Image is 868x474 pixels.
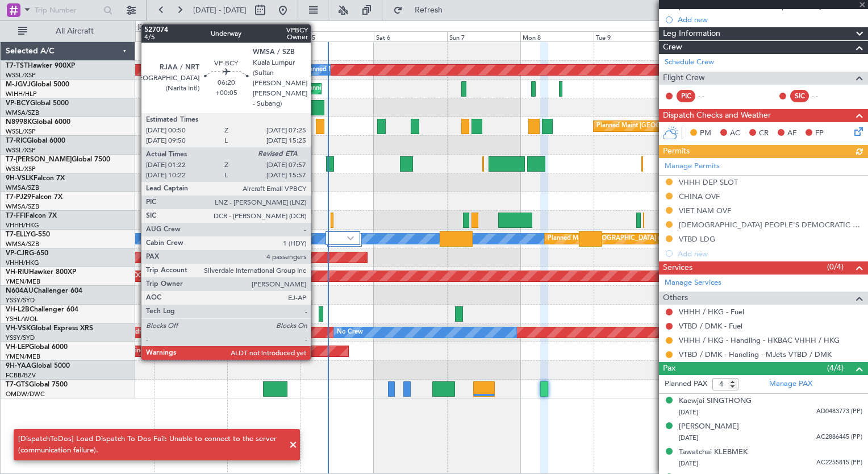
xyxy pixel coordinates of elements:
span: T7-ELLY [6,231,31,238]
span: PM [700,128,711,139]
a: N8998KGlobal 6000 [6,119,70,126]
div: Tawatchai KLEBMEK [679,447,748,458]
span: VH-L2B [6,306,30,313]
a: WMSA/SZB [6,202,39,211]
a: VH-RIUHawker 800XP [6,269,76,276]
a: WMSA/SZB [6,184,39,192]
span: VH-RIU [6,269,29,276]
span: (4/4) [827,362,844,374]
div: No Crew [337,324,363,341]
span: AF [787,128,796,139]
div: [PERSON_NAME] [679,421,739,433]
span: (0/4) [827,261,844,273]
a: YSSY/SYD [6,296,35,305]
img: arrow-gray.svg [347,236,354,240]
div: PIC [677,90,695,102]
a: WSSL/XSP [6,165,36,173]
div: Sat 6 [374,31,447,41]
a: N604AUChallenger 604 [6,288,82,294]
span: 9H-YAA [6,363,31,369]
div: Tue 9 [594,31,667,41]
a: YSHL/WOL [6,315,38,323]
input: Trip Number [35,2,100,19]
a: T7-TSTHawker 900XP [6,63,75,69]
span: [DATE] [679,459,698,468]
span: Refresh [405,6,453,14]
span: Dispatch Checks and Weather [663,109,771,122]
span: T7-GTS [6,381,29,388]
a: VHHH / HKG - Handling - HKBAC VHHH / HKG [679,335,840,345]
button: All Aircraft [12,22,123,40]
a: T7-PJ29Falcon 7X [6,194,62,201]
a: Manage PAX [769,379,812,390]
div: [DispatchToDos] Load Dispatch To Dos Fail: Unable to connect to the server (communication failure). [18,434,283,456]
span: Leg Information [663,27,720,40]
div: - - [698,91,724,101]
span: VH-LEP [6,344,29,351]
label: Planned PAX [665,379,707,390]
div: Planned Maint [GEOGRAPHIC_DATA] (Seletar) [303,80,437,97]
a: VHHH/HKG [6,221,39,230]
a: WIHH/HLP [6,90,37,98]
a: VHHH/HKG [6,259,39,267]
a: 9H-VSLKFalcon 7X [6,175,65,182]
a: T7-ELLYG-550 [6,231,50,238]
span: AC2255815 (PP) [816,458,862,468]
div: Planned Maint [303,61,345,78]
span: AC2886445 (PP) [816,433,862,442]
span: T7-TST [6,63,28,69]
span: AC [730,128,740,139]
a: VP-BCYGlobal 5000 [6,100,69,107]
span: Pax [663,362,675,375]
div: Unplanned Maint Sydney ([PERSON_NAME] Intl) [77,324,217,341]
div: Planned Maint [GEOGRAPHIC_DATA] ([GEOGRAPHIC_DATA] Intl) [548,230,737,247]
a: YMEN/MEB [6,352,40,361]
span: N8998K [6,119,32,126]
a: VH-VSKGlobal Express XRS [6,325,93,332]
span: All Aircraft [30,27,120,35]
a: VH-LEPGlobal 6000 [6,344,68,351]
a: WSSL/XSP [6,71,36,80]
div: Planned Maint [GEOGRAPHIC_DATA] (Seletar) [596,118,730,135]
span: [DATE] [679,408,698,417]
a: WSSL/XSP [6,127,36,136]
a: WMSA/SZB [6,240,39,248]
span: AD0483773 (PP) [816,407,862,417]
div: Add new [678,15,862,24]
button: Refresh [388,1,456,19]
a: VH-L2BChallenger 604 [6,306,78,313]
a: 9H-YAAGlobal 5000 [6,363,70,369]
a: VTBD / DMK - Handling - MJets VTBD / DMK [679,350,832,359]
a: WSSL/XSP [6,146,36,155]
span: T7-FFI [6,213,26,219]
span: [DATE] - [DATE] [193,5,247,15]
span: N604AU [6,288,34,294]
div: Mon 8 [520,31,594,41]
a: Schedule Crew [665,57,714,68]
span: VH-VSK [6,325,31,332]
img: arrow-gray.svg [262,236,269,240]
a: VP-CJRG-650 [6,250,48,257]
span: 9H-VSLK [6,175,34,182]
a: YSSY/SYD [6,334,35,342]
span: M-JGVJ [6,81,31,88]
span: FP [815,128,824,139]
a: Manage Services [665,277,721,289]
a: M-JGVJGlobal 5000 [6,81,69,88]
div: SIC [790,90,809,102]
span: T7-RIC [6,138,27,144]
div: [DATE] [137,23,157,32]
div: Unplanned Maint [GEOGRAPHIC_DATA] ([GEOGRAPHIC_DATA]) [163,305,350,322]
a: VHHH / HKG - Fuel [679,307,744,317]
span: [DATE] [679,434,698,442]
a: T7-FFIFalcon 7X [6,213,57,219]
a: T7-RICGlobal 6000 [6,138,65,144]
span: CR [759,128,769,139]
span: T7-PJ29 [6,194,31,201]
span: Others [663,292,688,305]
span: T7-[PERSON_NAME] [6,156,72,163]
a: OMDW/DWC [6,390,45,398]
a: VTBD / DMK - Fuel [679,321,742,331]
div: - - [812,91,837,101]
div: Kaewjai SINGTHONG [679,396,752,407]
